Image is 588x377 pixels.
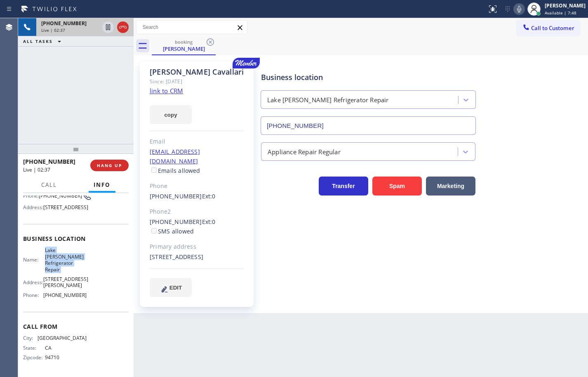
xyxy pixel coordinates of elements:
[23,279,43,285] span: Address:
[97,163,122,168] span: HANG UP
[23,204,43,210] span: Address:
[150,227,194,235] label: SMS allowed
[23,354,45,361] span: Zipcode:
[150,77,244,86] div: Since: [DATE]
[18,36,69,46] button: ALL TASKS
[169,285,182,291] span: EDIT
[23,166,50,173] span: Live | 02:37
[39,193,82,199] span: [PHONE_NUMBER]
[41,181,57,188] span: Call
[531,24,574,32] span: Call to Customer
[151,228,157,233] input: SMS allowed
[150,137,244,146] div: Email
[150,252,244,262] div: [STREET_ADDRESS]
[23,292,43,298] span: Phone:
[23,335,38,341] span: City:
[23,158,75,165] span: [PHONE_NUMBER]
[153,37,215,54] div: Marcelo Cavallari
[150,105,192,124] button: copy
[151,167,157,173] input: Emails allowed
[268,147,341,156] div: Appliance Repair Regular
[319,177,368,196] button: Transfer
[545,2,586,9] div: [PERSON_NAME]
[23,345,45,351] span: State:
[150,242,244,252] div: Primary address
[261,116,476,135] input: Phone Number
[90,160,129,171] button: HANG UP
[102,21,114,33] button: Hold Customer
[150,67,244,77] div: [PERSON_NAME] Cavallari
[43,204,88,210] span: [STREET_ADDRESS]
[45,247,86,273] span: Lake [PERSON_NAME] Refrigerator Repair
[513,3,525,15] button: Mute
[23,193,39,199] span: Phone:
[45,345,86,351] span: CA
[23,235,129,243] span: Business location
[41,20,87,27] span: [PHONE_NUMBER]
[153,39,215,45] div: booking
[150,278,192,297] button: EDIT
[545,10,576,16] span: Available | 7:48
[202,218,216,226] span: Ext: 0
[426,177,475,196] button: Marketing
[23,38,53,44] span: ALL TASKS
[38,335,87,341] span: [GEOGRAPHIC_DATA]
[261,72,475,83] div: Business location
[89,177,115,193] button: Info
[153,45,215,52] div: [PERSON_NAME]
[23,257,45,263] span: Name:
[150,181,244,191] div: Phone
[43,276,88,289] span: [STREET_ADDRESS][PERSON_NAME]
[23,323,129,330] span: Call From
[43,292,87,298] span: [PHONE_NUMBER]
[150,167,200,174] label: Emails allowed
[94,181,111,188] span: Info
[150,192,202,200] a: [PHONE_NUMBER]
[150,148,200,165] a: [EMAIL_ADDRESS][DOMAIN_NAME]
[267,95,389,105] div: Lake [PERSON_NAME] Refrigerator Repair
[136,21,247,34] input: Search
[41,27,65,33] span: Live | 02:37
[517,20,580,36] button: Call to Customer
[36,177,62,193] button: Call
[150,207,244,217] div: Phone2
[372,177,422,196] button: Spam
[45,354,86,361] span: 94710
[117,21,129,33] button: Hang up
[150,218,202,226] a: [PHONE_NUMBER]
[202,192,216,200] span: Ext: 0
[150,87,183,95] a: link to CRM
